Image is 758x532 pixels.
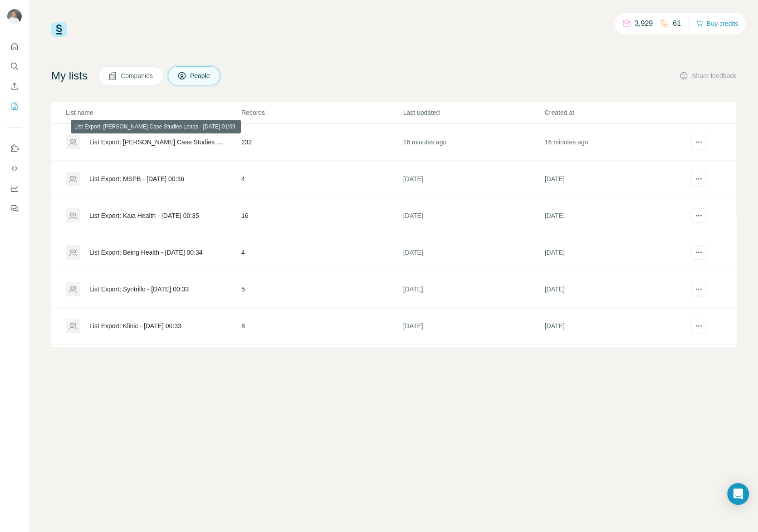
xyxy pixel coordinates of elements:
[89,248,203,257] div: List Export: Being Health - [DATE] 00:34
[402,161,544,197] td: [DATE]
[402,345,544,381] td: [DATE]
[691,172,706,186] button: actions
[190,71,211,80] span: People
[635,18,653,29] p: 3,929
[7,78,22,94] button: Enrich CSV
[241,197,403,234] td: 16
[89,321,181,330] div: List Export: Klinic - [DATE] 00:33
[241,271,403,308] td: 5
[89,285,189,294] div: List Export: Syntrillo - [DATE] 00:33
[241,308,403,345] td: 8
[51,69,88,83] h4: My lists
[121,71,154,80] span: Companies
[691,282,706,296] button: actions
[679,71,736,80] button: Share feedback
[544,271,686,308] td: [DATE]
[7,58,22,74] button: Search
[7,38,22,54] button: Quick start
[402,271,544,308] td: [DATE]
[241,234,403,271] td: 4
[691,208,706,223] button: actions
[402,234,544,271] td: [DATE]
[403,108,543,117] p: Last updated
[544,161,686,197] td: [DATE]
[544,308,686,345] td: [DATE]
[544,124,686,161] td: 16 minutes ago
[7,180,22,197] button: Dashboard
[241,124,403,161] td: 232
[7,200,22,217] button: Feedback
[691,245,706,260] button: actions
[544,234,686,271] td: [DATE]
[7,160,22,177] button: Use Surfe API
[545,108,685,117] p: Created at
[544,197,686,234] td: [DATE]
[696,17,738,30] button: Buy credits
[727,483,749,505] div: Open Intercom Messenger
[7,98,22,114] button: My lists
[673,18,681,29] p: 61
[544,345,686,381] td: [DATE]
[7,9,22,24] img: Avatar
[691,319,706,333] button: actions
[89,138,226,147] div: List Export: [PERSON_NAME] Case Studies Leads - [DATE] 01:09
[402,124,544,161] td: 16 minutes ago
[51,22,67,37] img: Surfe Logo
[7,140,22,157] button: Use Surfe on LinkedIn
[241,345,403,381] td: 6
[402,308,544,345] td: [DATE]
[89,211,199,220] div: List Export: Kaia Health - [DATE] 00:35
[241,161,403,197] td: 4
[241,108,402,117] p: Records
[89,174,184,183] div: List Export: MSPB - [DATE] 00:36
[66,108,240,117] p: List name
[402,197,544,234] td: [DATE]
[691,135,706,149] button: actions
